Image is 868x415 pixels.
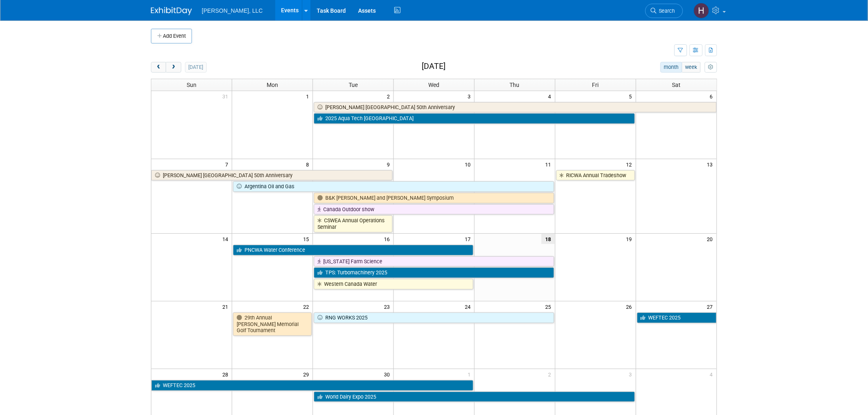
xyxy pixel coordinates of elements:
[709,91,717,101] span: 6
[187,82,196,88] span: Sun
[545,159,555,169] span: 11
[556,170,635,181] a: RICWA Annual Tradeshow
[545,301,555,312] span: 25
[467,369,474,379] span: 1
[626,301,636,312] span: 26
[314,267,554,278] a: TPS: Turbomachinery 2025
[222,234,232,244] span: 14
[202,7,263,14] span: [PERSON_NAME], LLC
[314,204,554,215] a: Canada Outdoor show
[383,369,393,379] span: 30
[672,82,681,88] span: Sat
[386,91,393,101] span: 2
[314,312,554,323] a: RNG WORKS 2025
[185,62,207,73] button: [DATE]
[428,82,439,88] span: Wed
[422,62,445,71] h2: [DATE]
[233,245,473,255] a: PNCWA Water Conference
[510,82,520,88] span: Thu
[682,62,701,73] button: week
[314,193,554,203] a: B&K [PERSON_NAME] and [PERSON_NAME] Symposium
[349,82,358,88] span: Tue
[656,8,675,14] span: Search
[464,301,474,312] span: 24
[302,234,313,244] span: 15
[694,3,709,18] img: Hannah Mulholland
[464,159,474,169] span: 10
[592,82,599,88] span: Fri
[305,91,313,101] span: 1
[267,82,278,88] span: Mon
[464,234,474,244] span: 17
[706,159,717,169] span: 13
[233,181,554,192] a: Argentina Oil and Gas
[548,91,555,101] span: 4
[314,279,473,290] a: Western Canada Water
[151,170,393,181] a: [PERSON_NAME] [GEOGRAPHIC_DATA] 50th Anniversary
[314,256,554,267] a: [US_STATE] Farm Science
[151,29,192,43] button: Add Event
[386,159,393,169] span: 9
[151,62,166,73] button: prev
[222,369,232,379] span: 28
[626,234,636,244] span: 19
[302,369,313,379] span: 29
[383,234,393,244] span: 16
[151,7,192,15] img: ExhibitDay
[660,62,682,73] button: month
[166,62,181,73] button: next
[314,113,635,124] a: 2025 Aqua Tech [GEOGRAPHIC_DATA]
[706,301,717,312] span: 27
[705,62,717,73] button: myCustomButton
[548,369,555,379] span: 2
[708,65,713,70] i: Personalize Calendar
[628,91,636,101] span: 5
[709,369,717,379] span: 4
[305,159,313,169] span: 8
[224,159,232,169] span: 7
[302,301,313,312] span: 22
[383,301,393,312] span: 23
[233,312,312,336] a: 29th Annual [PERSON_NAME] Memorial Golf Tournament
[628,369,636,379] span: 3
[467,91,474,101] span: 3
[222,91,232,101] span: 31
[626,159,636,169] span: 12
[314,102,717,113] a: [PERSON_NAME] [GEOGRAPHIC_DATA] 50th Anniversary
[541,234,555,244] span: 18
[706,234,717,244] span: 20
[151,380,473,391] a: WEFTEC 2025
[637,312,717,323] a: WEFTEC 2025
[314,392,635,402] a: World Dairy Expo 2025
[222,301,232,312] span: 21
[314,215,393,232] a: CSWEA Annual Operations Seminar
[645,4,683,18] a: Search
